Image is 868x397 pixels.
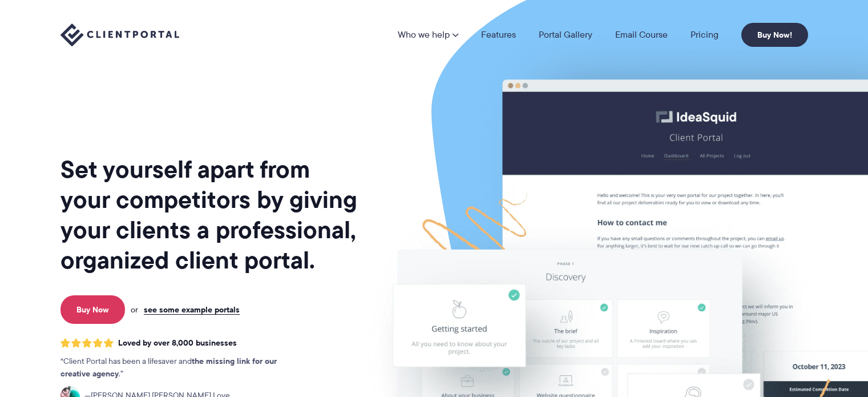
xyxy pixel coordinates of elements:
p: Client Portal has been a lifesaver and . [60,355,300,380]
a: Buy Now [60,295,125,324]
a: Email Course [615,30,668,39]
a: Pricing [691,30,718,39]
span: or [131,304,138,315]
a: see some example portals [144,304,240,315]
a: Portal Gallery [539,30,592,39]
a: Features [481,30,516,39]
span: Loved by over 8,000 businesses [118,338,237,348]
strong: the missing link for our creative agency [60,355,277,380]
a: Buy Now! [741,23,808,47]
a: Who we help [398,30,458,39]
h1: Set yourself apart from your competitors by giving your clients a professional, organized client ... [60,154,360,275]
